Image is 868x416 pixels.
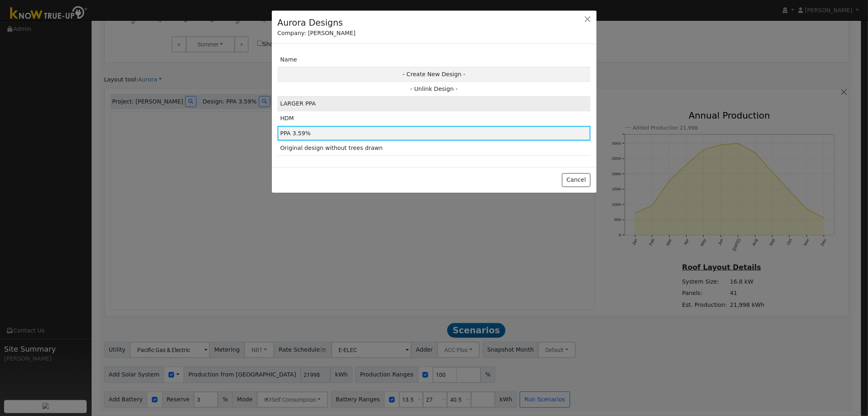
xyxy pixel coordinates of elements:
h4: Aurora Designs [278,16,343,29]
td: Original design without trees drawn [278,141,591,155]
div: Company: [PERSON_NAME] [278,29,591,37]
td: HDM [278,111,591,126]
td: PPA 3.59% [278,126,591,141]
td: - Create New Design - [278,67,591,81]
td: - Unlink Design - [278,82,591,97]
td: Name [278,53,591,67]
button: Cancel [562,173,591,187]
td: LARGER PPA [278,97,591,111]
